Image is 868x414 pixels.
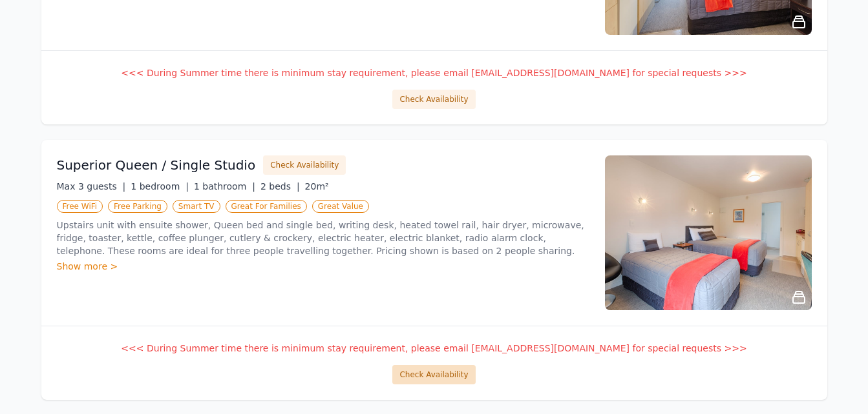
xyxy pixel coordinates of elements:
span: Great For Families [226,200,307,213]
p: <<< During Summer time there is minimum stay requirement, please email [EMAIL_ADDRESS][DOMAIN_NAM... [57,66,812,79]
button: Check Availability [263,155,346,175]
span: 1 bedroom | [131,181,189,192]
span: Free WiFi [57,200,103,213]
div: Show more > [57,260,589,273]
span: Free Parking [108,200,167,213]
button: Check Availability [392,365,475,384]
span: 2 beds | [260,181,300,192]
span: 20m² [305,181,329,192]
button: Check Availability [392,90,475,109]
p: <<< During Summer time there is minimum stay requirement, please email [EMAIL_ADDRESS][DOMAIN_NAM... [57,342,812,355]
h3: Superior Queen / Single Studio [57,156,256,174]
span: 1 bathroom | [194,181,255,192]
span: Great Value [312,200,369,213]
span: Smart TV [173,200,220,213]
span: Max 3 guests | [57,181,126,192]
p: Upstairs unit with ensuite shower, Queen bed and single bed, writing desk, heated towel rail, hai... [57,219,589,257]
